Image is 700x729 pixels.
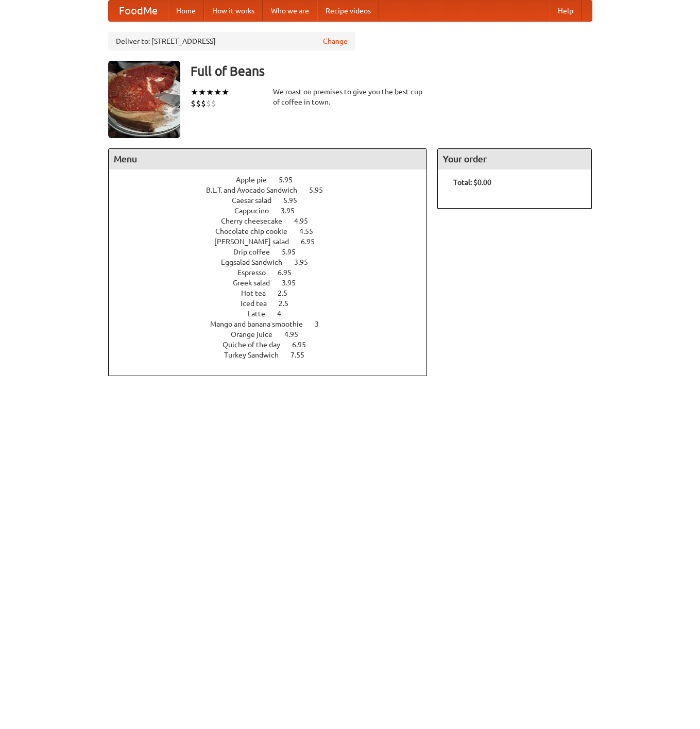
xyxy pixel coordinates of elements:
span: 3.95 [281,207,305,215]
a: Turkey Sandwich 7.55 [224,351,323,359]
span: Cappucino [234,207,279,215]
span: 5.95 [282,248,306,256]
a: [PERSON_NAME] salad 6.95 [214,238,334,246]
span: 2.5 [279,299,299,308]
a: Apple pie 5.95 [236,176,312,184]
a: Espresso 6.95 [237,268,311,277]
li: $ [191,98,196,109]
li: ★ [221,87,229,98]
span: Iced tea [241,299,277,308]
span: Greek salad [233,279,280,287]
li: ★ [206,87,214,98]
span: Espresso [237,268,276,277]
span: 5.95 [279,176,303,184]
span: B.L.T. and Avocado Sandwich [206,186,308,194]
div: Deliver to: [STREET_ADDRESS] [108,32,355,50]
span: [PERSON_NAME] salad [214,238,299,246]
span: 4.95 [294,217,318,225]
a: Greek salad 3.95 [233,279,315,287]
li: ★ [214,87,221,98]
a: Caesar salad 5.95 [232,196,316,205]
a: Help [550,1,582,21]
span: 4.55 [299,227,323,235]
a: Iced tea 2.5 [241,299,308,308]
h4: Menu [109,149,427,169]
span: 4 [277,310,292,318]
span: Drip coffee [233,248,280,256]
span: 6.95 [278,268,302,277]
a: Eggsalad Sandwich 3.95 [221,258,327,266]
span: Quiche of the day [223,341,291,349]
span: 6.95 [292,341,316,349]
li: ★ [191,87,198,98]
a: Orange juice 4.95 [231,330,317,338]
span: Turkey Sandwich [224,351,289,359]
span: Eggsalad Sandwich [221,258,293,266]
span: 3.95 [282,279,306,287]
span: 6.95 [301,238,325,246]
a: Cappucino 3.95 [234,207,314,215]
b: Total: $0.00 [453,178,491,187]
div: We roast on premises to give you the best cup of coffee in town. [273,87,428,107]
li: $ [206,98,211,109]
span: 2.5 [278,289,298,297]
span: Latte [248,310,276,318]
a: Drip coffee 5.95 [233,248,315,256]
a: Hot tea 2.5 [241,289,306,297]
a: Change [323,36,348,46]
a: Mango and banana smoothie 3 [210,320,338,328]
h3: Full of Beans [191,61,592,81]
a: Cherry cheesecake 4.95 [221,217,327,225]
span: Mango and banana smoothie [210,320,313,328]
a: Quiche of the day 6.95 [223,341,325,349]
span: Caesar salad [232,196,282,205]
a: Home [168,1,204,21]
li: ★ [198,87,206,98]
li: $ [196,98,201,109]
span: 5.95 [309,186,333,194]
h4: Your order [438,149,591,169]
a: Who we are [263,1,317,21]
span: 3.95 [294,258,318,266]
a: How it works [204,1,263,21]
li: $ [201,98,206,109]
li: $ [211,98,216,109]
a: FoodMe [109,1,168,21]
span: Chocolate chip cookie [215,227,298,235]
a: Chocolate chip cookie 4.55 [215,227,332,235]
span: Hot tea [241,289,276,297]
span: Cherry cheesecake [221,217,293,225]
img: angular.jpg [108,61,180,138]
a: Latte 4 [248,310,300,318]
span: Apple pie [236,176,277,184]
span: 7.55 [291,351,315,359]
a: B.L.T. and Avocado Sandwich 5.95 [206,186,342,194]
span: Orange juice [231,330,283,338]
span: 3 [315,320,329,328]
a: Recipe videos [317,1,379,21]
span: 4.95 [284,330,309,338]
span: 5.95 [283,196,308,205]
